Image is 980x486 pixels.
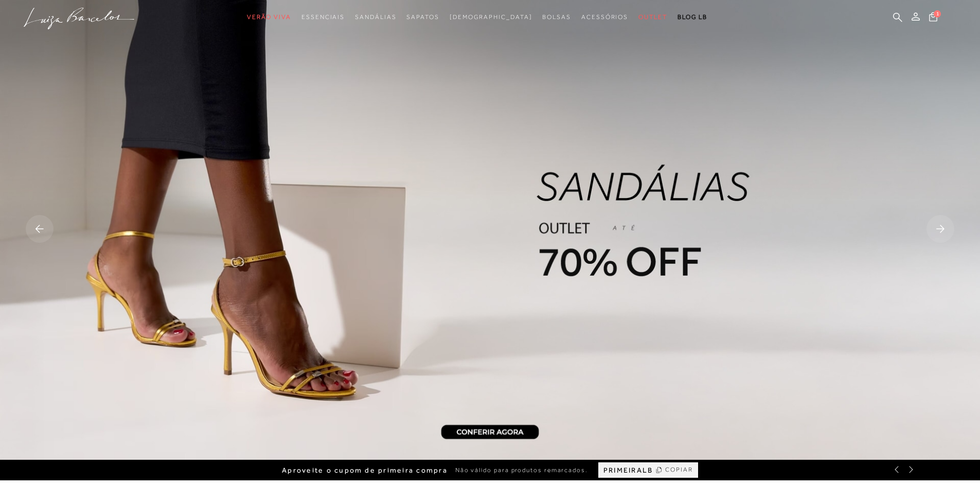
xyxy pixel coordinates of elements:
a: categoryNavScreenReaderText [581,8,628,27]
span: [DEMOGRAPHIC_DATA] [450,13,532,21]
span: COPIAR [665,465,693,475]
a: BLOG LB [678,8,707,27]
span: Bolsas [542,13,571,21]
a: categoryNavScreenReaderText [247,8,291,27]
span: Essenciais [301,13,345,21]
a: categoryNavScreenReaderText [542,8,571,27]
span: PRIMEIRALB [603,466,653,475]
span: Sapatos [406,13,439,21]
a: categoryNavScreenReaderText [638,8,667,27]
span: BLOG LB [678,13,707,21]
span: Sandálias [355,13,396,21]
span: Aproveite o cupom de primeira compra [282,466,448,475]
span: Verão Viva [247,13,291,21]
button: 1 [926,11,940,25]
a: noSubCategoriesText [450,8,532,27]
a: categoryNavScreenReaderText [355,8,396,27]
a: categoryNavScreenReaderText [406,8,439,27]
span: 1 [934,10,941,17]
span: Outlet [638,13,667,21]
a: categoryNavScreenReaderText [301,8,345,27]
span: Não válido para produtos remarcados. [455,466,588,475]
span: Acessórios [581,13,628,21]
